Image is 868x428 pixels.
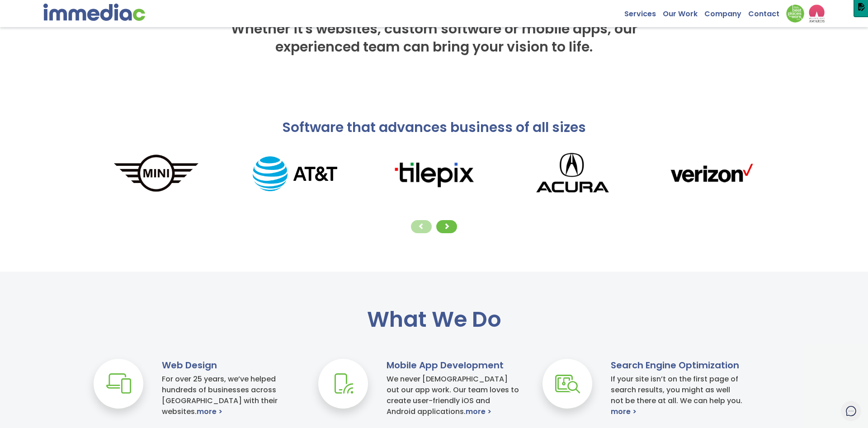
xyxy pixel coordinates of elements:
[786,5,804,23] img: Down
[704,5,748,19] a: Company
[809,5,825,23] img: logo2_wea_nobg.webp
[611,406,637,417] a: more >
[162,359,296,372] h3: Web Design
[642,159,781,189] img: verizonLogo.png
[387,359,520,372] h3: Mobile App Development
[503,146,642,202] img: Acura_logo.png
[87,153,226,195] img: MINI_logo.png
[282,118,586,137] span: Software that advances business of all sizes
[162,374,296,417] h4: For over 25 years, we’ve helped hundreds of businesses across [GEOGRAPHIC_DATA] with their websites.
[748,5,786,19] a: Contact
[197,406,222,417] a: more >
[611,359,745,372] h3: Search Engine Optimization
[226,156,364,191] img: AT%26T_logo.png
[231,19,637,56] span: Whether it's websites, custom software or mobile apps, our experienced team can bring your vision...
[624,5,663,19] a: Services
[663,5,704,19] a: Our Work
[466,406,491,417] a: more >
[611,374,745,417] h4: If your site isn’t on the first page of search results, you might as well not be there at all. We...
[43,4,145,21] img: immediac
[387,374,520,417] h4: We never [DEMOGRAPHIC_DATA] out our app work. Our team loves to create user-friendly iOS and Andr...
[364,159,503,189] img: tilepixLogo.png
